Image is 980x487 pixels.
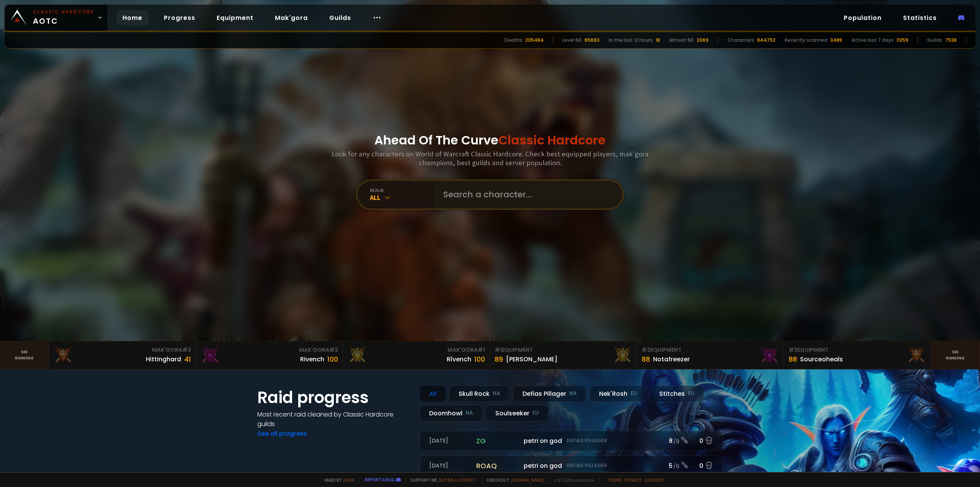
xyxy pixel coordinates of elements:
span: See details [674,462,702,470]
div: Nek'Rosh [590,385,647,402]
div: Recently scanned [785,37,827,44]
span: # 3 [182,346,191,354]
a: Statistics [897,10,943,26]
span: # 1 [478,346,485,354]
div: realm [370,187,434,193]
div: Mak'Gora [201,346,338,354]
div: Deaths [505,37,522,44]
div: Rîvench [447,354,471,364]
div: Hittinghard [146,354,181,364]
a: Home [116,10,149,26]
div: 88 [789,354,797,364]
a: Mak'Gora#2Rivench100 [196,341,343,369]
div: Notafreezer [653,354,690,364]
h1: Raid progress [257,385,410,410]
div: 65663 [585,37,599,44]
a: See all progress [257,429,307,438]
small: NA [465,409,473,417]
div: 18 [656,37,660,44]
div: 844752 [757,37,776,44]
span: Clunked [573,436,617,446]
div: 89 [495,354,503,364]
div: 41 [184,354,191,364]
small: 313.3k [516,438,533,446]
a: [DOMAIN_NAME] [511,477,544,483]
a: Terms [608,477,622,483]
div: 205484 [525,37,544,44]
div: Almost 60 [669,37,694,44]
a: #2Equipment88Notafreezer [637,341,784,369]
small: EU [688,390,694,397]
div: Mak'Gora [54,346,191,354]
a: #1Equipment89[PERSON_NAME] [490,341,637,369]
a: Seeranking [931,341,980,369]
span: Support me, [405,477,477,483]
span: Checkout [482,477,544,483]
span: Mullitrash [482,436,533,446]
div: 100 [327,354,338,364]
a: Equipment [211,10,260,26]
div: All [420,385,446,402]
div: Level 60 [562,37,581,44]
div: 100 [474,354,485,364]
small: MVP [429,437,443,445]
small: Classic Hardcore [33,8,94,15]
span: Classic Hardcore [498,131,606,149]
a: #3Equipment88Sourceoheals [784,341,931,369]
div: In the last 12 hours [609,37,653,44]
a: Mak'gora [269,10,314,26]
div: 3489 [830,37,842,44]
a: [DATE]roaqpetri on godDefias Pillager5 /60 [420,456,723,476]
div: Sourceoheals [800,354,843,364]
div: Stitches [650,385,704,402]
h3: Look for any characters on World of Warcraft Classic Hardcore. Check best equipped players, mak'g... [328,149,652,167]
span: # 3 [789,346,797,354]
a: Mak'Gora#1Rîvench100 [343,341,490,369]
div: Equipment [642,346,779,354]
span: Mullitrash [482,461,533,471]
a: Progress [158,10,201,26]
span: # 2 [642,346,650,354]
span: See details [674,437,702,445]
a: Classic HardcoreAOTC [5,5,107,31]
div: Mak'Gora [348,346,485,354]
span: Made by [320,477,354,483]
a: Consent [644,477,665,483]
input: Search a character... [439,181,613,208]
span: # 1 [495,346,502,354]
div: Soulseeker [486,405,549,421]
div: Characters [727,37,754,44]
div: 2069 [697,37,709,44]
h1: Ahead Of The Curve [374,131,606,149]
div: Equipment [495,346,632,354]
small: MVP [429,462,443,470]
a: a fan [343,477,354,483]
a: Population [838,10,888,26]
small: EU [630,390,637,397]
small: NA [569,390,577,397]
small: 145.2k [629,463,645,471]
a: Mak'Gora#3Hittinghard41 [49,341,196,369]
div: Guilds [927,37,942,44]
span: AOTC [33,8,94,27]
div: [PERSON_NAME] [506,354,557,364]
div: Rivench [300,354,324,364]
div: 88 [642,354,650,364]
small: NA [493,390,500,397]
div: Equipment [789,346,926,354]
a: [DATE]zgpetri on godDefias Pillager8 /90 [420,431,723,451]
div: 7538 [945,37,957,44]
a: Buy me a coffee [439,477,477,483]
small: EU [532,409,539,417]
h4: Most recent raid cleaned by Classic Hardcore guilds [257,410,410,429]
div: All [370,193,434,202]
div: Active last 7 days [851,37,893,44]
small: 86.6k [603,438,617,446]
div: 11259 [897,37,908,44]
a: Report a bug [365,477,395,482]
a: Privacy [625,477,641,483]
div: Skull Rock [449,385,510,402]
a: Guilds [323,10,357,26]
div: Doomhowl [420,405,483,421]
small: 298.5k [516,463,533,471]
